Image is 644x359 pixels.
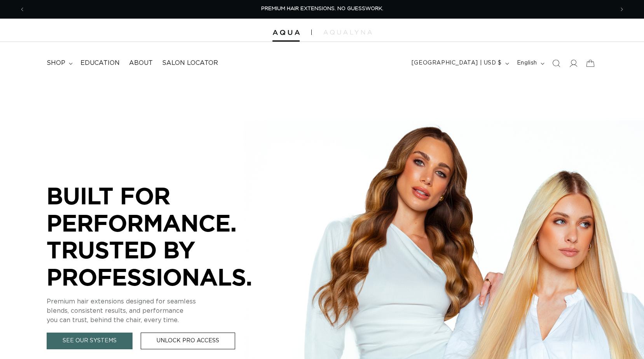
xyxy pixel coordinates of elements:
[141,333,235,349] a: Unlock Pro Access
[157,54,223,72] a: Salon Locator
[412,59,502,67] span: [GEOGRAPHIC_DATA] | USD $
[407,56,512,71] button: [GEOGRAPHIC_DATA] | USD $
[42,54,76,72] summary: shop
[80,59,120,67] span: Education
[162,59,218,67] span: Salon Locator
[124,54,157,72] a: About
[261,6,383,11] span: PREMIUM HAIR EXTENSIONS. NO GUESSWORK.
[76,54,124,72] a: Education
[47,59,65,67] span: shop
[47,297,280,325] p: Premium hair extensions designed for seamless blends, consistent results, and performance you can...
[14,2,31,17] button: Previous announcement
[548,55,565,72] summary: Search
[323,30,372,35] img: aqualyna.com
[129,59,153,67] span: About
[272,30,300,35] img: Aqua Hair Extensions
[517,59,537,67] span: English
[47,182,280,290] p: BUILT FOR PERFORMANCE. TRUSTED BY PROFESSIONALS.
[512,56,548,71] button: English
[47,333,133,349] a: See Our Systems
[613,2,630,17] button: Next announcement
